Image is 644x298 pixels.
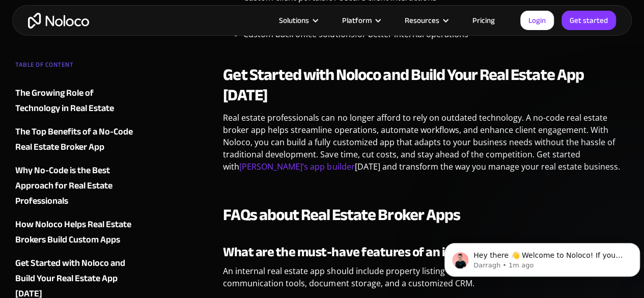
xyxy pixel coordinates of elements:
div: Resources [405,14,439,27]
p: An internal real estate app should include property listing management, automated lead tracking, ... [223,265,629,297]
a: Why No-Code is the Best Approach for Real Estate Professionals [15,163,136,209]
a: Get started [562,11,616,30]
a: home [28,13,89,29]
div: Solutions [266,14,329,27]
div: Resources [392,14,460,27]
div: Solutions [279,14,309,27]
strong: What are the must-have features of an internal real estate app? [223,239,578,264]
div: Platform [342,14,372,27]
a: Pricing [460,14,508,27]
strong: Get Started with Noloco and Build Your Real Estate App [DATE] [223,60,583,111]
a: [PERSON_NAME]’s app builder [239,161,354,172]
div: Platform [329,14,392,27]
iframe: Intercom notifications message [440,222,644,293]
a: Login [520,11,554,30]
p: Real estate professionals can no longer afford to rely on outdated technology. A no-code real est... [223,112,629,180]
a: How Noloco Helps Real Estate Brokers Build Custom Apps [15,217,136,248]
strong: FAQs about Real Estate Broker Apps [223,200,460,230]
div: TABLE OF CONTENT [15,57,136,77]
a: The Growing Role of Technology in Real Estate [15,86,136,116]
a: The Top Benefits of a No-Code Real Estate Broker App [15,124,136,155]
